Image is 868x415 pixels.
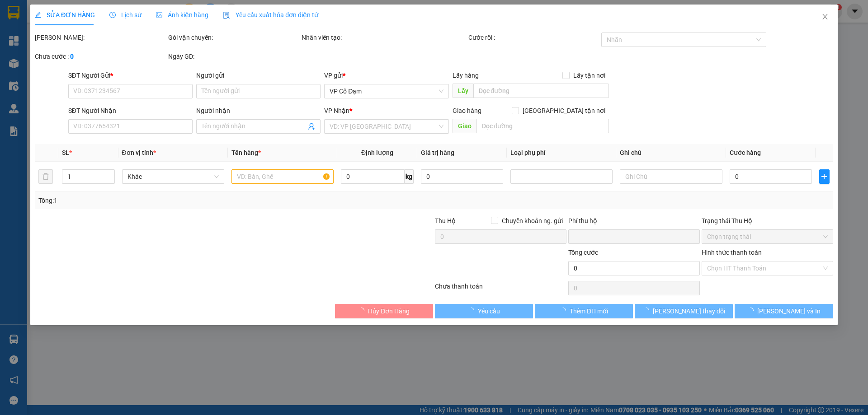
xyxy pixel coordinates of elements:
span: Lấy [453,84,473,98]
button: [PERSON_NAME] và In [735,304,833,318]
span: loading [747,308,757,314]
span: Giao hàng [453,107,481,114]
span: kg [405,169,414,184]
span: VP Nhận [325,107,350,114]
span: Lấy hàng [453,72,479,79]
span: Đơn vị tính [122,149,156,156]
div: Chưa cước : [35,51,166,61]
span: [PERSON_NAME] thay đổi [653,306,725,316]
span: Tên hàng [231,149,261,156]
span: Thêm ĐH mới [570,306,608,316]
b: 0 [70,53,74,60]
span: VP Cổ Đạm [330,84,443,98]
span: loading [643,308,653,314]
span: Chọn trạng thái [707,230,828,243]
div: SĐT Người Gửi [68,70,193,80]
button: Close [812,5,838,30]
span: Tổng cước [568,249,598,256]
span: plus [820,173,829,180]
input: Dọc đường [473,84,609,98]
th: Ghi chú [617,144,726,162]
span: Hủy Đơn Hàng [368,306,410,316]
div: Cước rồi : [468,33,600,42]
input: VD: Bàn, Ghế [231,169,334,184]
span: clock-circle [109,12,116,18]
div: Chưa thanh toán [434,281,567,297]
span: Giá trị hàng [421,149,454,156]
span: close [821,13,829,20]
span: Lấy tận nơi [570,70,609,80]
span: SỬA ĐƠN HÀNG [35,11,95,19]
span: Định lượng [361,149,393,156]
span: [GEOGRAPHIC_DATA] tận nơi [519,106,609,116]
span: Lịch sử [109,11,142,19]
div: Phí thu hộ [568,216,700,229]
span: loading [468,308,478,314]
span: Thu Hộ [435,217,456,224]
div: Nhân viên tạo: [302,33,467,42]
span: edit [35,12,41,18]
label: Hình thức thanh toán [702,249,762,256]
button: plus [819,169,829,184]
div: Tổng: 1 [38,196,335,205]
span: picture [156,12,162,18]
button: Thêm ĐH mới [535,304,633,318]
div: Người nhận [196,106,321,116]
th: Loại phụ phí [507,144,616,162]
span: Chuyển khoản ng. gửi [498,216,566,226]
div: Trạng thái Thu Hộ [702,216,833,226]
button: delete [38,169,53,184]
span: Cước hàng [730,149,761,156]
span: user-add [308,123,316,130]
div: SĐT Người Nhận [68,106,193,116]
span: Yêu cầu xuất hóa đơn điện tử [223,11,318,19]
button: [PERSON_NAME] thay đổi [635,304,733,318]
span: [PERSON_NAME] và In [757,306,821,316]
button: Hủy Đơn Hàng [335,304,433,318]
div: VP gửi [325,70,449,80]
button: Yêu cầu [435,304,533,318]
div: Ngày GD: [168,51,300,61]
span: loading [560,308,570,314]
span: Yêu cầu [478,306,500,316]
div: Gói vận chuyển: [168,33,300,42]
img: icon [223,12,230,19]
input: Ghi Chú [620,169,722,184]
input: Dọc đường [476,119,609,133]
span: Giao [453,119,476,133]
div: Người gửi [196,70,321,80]
div: [PERSON_NAME]: [35,33,166,42]
span: Khác [127,170,219,183]
span: Ảnh kiện hàng [156,11,208,19]
span: loading [358,308,368,314]
span: SL [62,149,70,156]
